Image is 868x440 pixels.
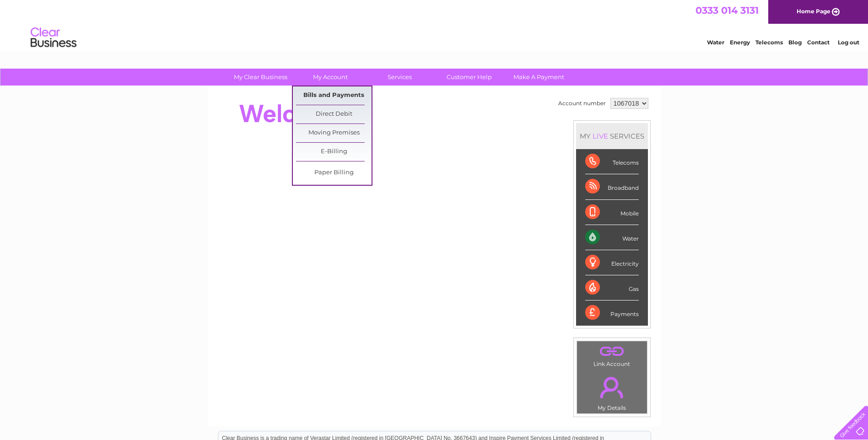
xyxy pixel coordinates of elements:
[807,39,830,46] a: Contact
[585,225,639,250] div: Water
[577,369,647,414] td: My Details
[585,149,639,174] div: Telecoms
[292,69,368,86] a: My Account
[501,69,577,86] a: Make A Payment
[730,39,750,46] a: Energy
[218,5,651,44] div: Clear Business is a trading name of Verastar Limited (registered in [GEOGRAPHIC_DATA] No. 3667643...
[585,250,639,275] div: Electricity
[579,371,645,403] a: .
[579,343,645,360] a: .
[755,39,783,46] a: Telecoms
[296,143,372,161] a: E-Billing
[296,124,372,142] a: Moving Premises
[838,39,859,46] a: Log out
[707,39,724,46] a: Water
[362,69,437,86] a: Services
[585,300,639,325] div: Payments
[296,164,372,182] a: Paper Billing
[577,341,647,370] td: Link Account
[223,69,298,86] a: My Clear Business
[585,174,639,199] div: Broadband
[591,132,610,140] div: LIVE
[296,105,372,123] a: Direct Debit
[695,5,759,16] a: 0333 014 3131
[585,275,639,300] div: Gas
[788,39,802,46] a: Blog
[576,123,648,149] div: MY SERVICES
[30,24,77,52] img: logo.png
[431,69,507,86] a: Customer Help
[296,86,372,105] a: Bills and Payments
[556,96,608,111] td: Account number
[585,200,639,225] div: Mobile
